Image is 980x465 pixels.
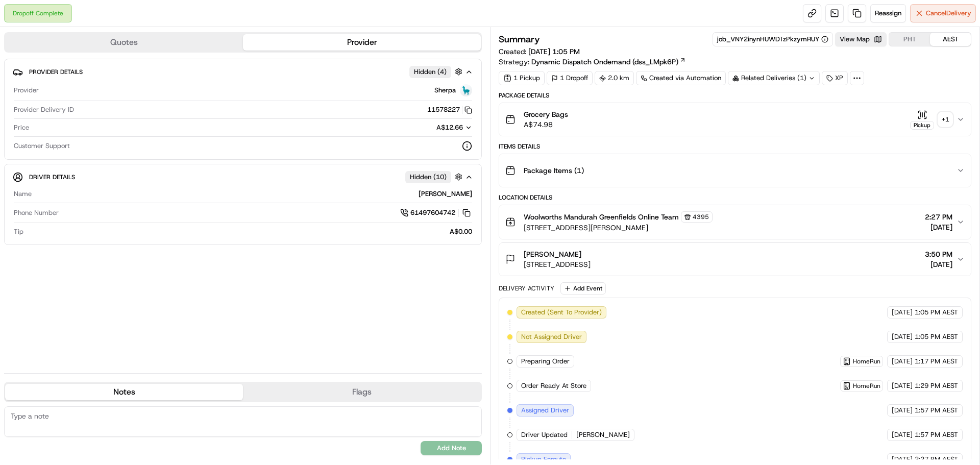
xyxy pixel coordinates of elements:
[14,227,23,236] span: Tip
[915,381,958,390] span: 1:29 PM AEST
[524,212,679,222] span: Woolworths Mandurah Greenfields Online Team
[10,97,29,116] img: 1736555255976-a54dd68f-1ca7-489b-9aae-adbdc363a1c4
[531,57,686,67] a: Dynamic Dispatch Ondemand (dss_LMpk6P)
[499,205,971,239] button: Woolworths Mandurah Greenfields Online Team4395[STREET_ADDRESS][PERSON_NAME]2:27 PM[DATE]
[915,332,958,341] span: 1:05 PM AEST
[460,84,472,96] img: sherpa_logo.png
[13,168,473,185] button: Driver DetailsHidden (10)
[174,101,186,113] button: Start new chat
[434,86,456,95] span: Sherpa
[892,308,913,317] span: [DATE]
[499,71,545,85] div: 1 Pickup
[892,406,913,415] span: [DATE]
[524,165,584,176] span: Package Items ( 1 )
[499,91,971,100] div: Package Details
[521,381,586,390] span: Order Ready At Store
[910,110,934,130] button: Pickup
[243,34,481,51] button: Provider
[560,282,606,295] button: Add Event
[595,71,634,85] div: 2.0 km
[576,430,630,439] span: [PERSON_NAME]
[13,63,473,80] button: Provider DetailsHidden (4)
[96,148,164,158] span: API Documentation
[400,207,472,218] a: 61497604742
[524,119,568,130] span: A$74.98
[822,71,848,85] div: XP
[14,141,70,151] span: Customer Support
[14,208,59,217] span: Phone Number
[14,123,29,132] span: Price
[499,284,554,292] div: Delivery Activity
[925,249,952,259] span: 3:50 PM
[531,57,678,67] span: Dynamic Dispatch Ondemand (dss_LMpk6P)
[499,35,540,44] h3: Summary
[925,259,952,270] span: [DATE]
[5,384,243,400] button: Notes
[499,154,971,187] button: Package Items (1)
[930,33,971,46] button: AEST
[414,67,447,77] span: Hidden ( 4 )
[926,9,971,18] span: Cancel Delivery
[29,173,75,181] span: Driver Details
[925,212,952,222] span: 2:27 PM
[72,173,124,181] a: Powered byPylon
[409,65,465,78] button: Hidden (4)
[86,149,94,157] div: 💻
[835,32,887,46] button: View Map
[499,193,971,202] div: Location Details
[35,97,167,108] div: Start new chat
[102,173,124,181] span: Pylon
[14,189,32,199] span: Name
[892,357,913,366] span: [DATE]
[636,71,726,85] a: Created via Automation
[915,308,958,317] span: 1:05 PM AEST
[925,222,952,232] span: [DATE]
[499,57,686,67] div: Strategy:
[915,357,958,366] span: 1:17 PM AEST
[910,110,952,130] button: Pickup+1
[717,35,828,44] button: job_VNY2inynHUWDTzPkzymRUY
[547,71,593,85] div: 1 Dropoff
[910,121,934,130] div: Pickup
[10,10,31,31] img: Nash
[875,9,901,18] span: Reassign
[499,243,971,276] button: [PERSON_NAME][STREET_ADDRESS]3:50 PM[DATE]
[892,332,913,341] span: [DATE]
[870,4,906,22] button: Reassign
[405,170,465,183] button: Hidden (10)
[524,109,568,119] span: Grocery Bags
[6,144,82,162] a: 📗Knowledge Base
[528,47,580,56] span: [DATE] 1:05 PM
[915,430,958,439] span: 1:57 PM AEST
[27,66,184,77] input: Got a question? Start typing here...
[521,406,569,415] span: Assigned Driver
[915,455,958,464] span: 2:27 PM AEST
[499,103,971,136] button: Grocery BagsA$74.98Pickup+1
[10,149,18,157] div: 📗
[915,406,958,415] span: 1:57 PM AEST
[20,148,78,158] span: Knowledge Base
[436,123,463,132] span: A$12.66
[892,381,913,390] span: [DATE]
[29,68,83,76] span: Provider Details
[36,189,472,199] div: [PERSON_NAME]
[5,34,243,51] button: Quotes
[853,357,880,365] span: HomeRun
[693,213,709,221] span: 4395
[521,455,566,464] span: Pickup Enroute
[410,208,455,217] span: 61497604742
[14,105,74,114] span: Provider Delivery ID
[892,455,913,464] span: [DATE]
[521,308,602,317] span: Created (Sent To Provider)
[524,259,591,270] span: [STREET_ADDRESS]
[853,382,880,390] span: HomeRun
[910,4,976,22] button: CancelDelivery
[521,332,582,341] span: Not Assigned Driver
[524,249,581,259] span: [PERSON_NAME]
[35,108,129,116] div: We're available if you need us!
[892,430,913,439] span: [DATE]
[521,357,570,366] span: Preparing Order
[728,71,820,85] div: Related Deliveries (1)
